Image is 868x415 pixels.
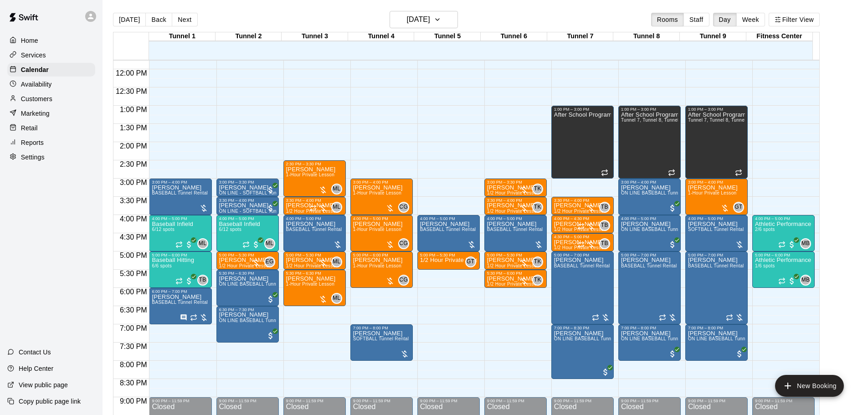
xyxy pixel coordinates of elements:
div: Trey Kamachi [532,202,543,213]
div: 3:00 PM – 4:00 PM: Joe Strongoli [618,179,681,215]
span: ML [333,203,340,212]
div: Settings [7,150,95,164]
div: 3:30 PM – 4:00 PM: 1/2 Hour Private Lesson [551,197,614,215]
div: Tate Budnick [599,220,610,231]
span: Marcus Lucas [201,238,208,249]
div: 4:00 PM – 5:00 PM: BASEBALL Tunnel Rental [484,215,547,251]
div: Tunnel 8 [613,32,680,41]
span: Recurring event [577,223,585,230]
button: Filter View [769,13,820,26]
span: All customers have paid [266,185,275,195]
div: 3:00 PM – 4:00 PM [688,180,745,184]
span: All customers have paid [252,240,261,249]
span: 7:00 PM [118,324,149,332]
div: 4:00 PM – 5:00 PM [688,216,745,221]
p: Contact Us [19,348,51,357]
span: BASEBALL Tunnel Rental [152,300,208,305]
button: Next [172,13,197,26]
span: TB [601,203,608,212]
span: ON LINE BASEBALL Tunnel 7-9 Rental [554,336,639,341]
span: All customers have paid [185,240,194,249]
span: ON LINE BASEBALL Tunnel 1-6 Rental [219,282,304,287]
span: Recurring event [577,241,585,248]
span: Gilbert Tussey [737,202,744,213]
p: Customers [21,94,52,103]
div: Tunnel 7 [547,32,614,41]
div: 5:00 PM – 7:00 PM [688,253,745,257]
span: ON LINE BASEBALL Tunnel 1-6 Rental [219,318,304,323]
span: 1/2 Hour Private Lesson [554,209,606,214]
span: TB [601,239,608,248]
span: Recurring event [659,314,666,321]
span: BASEBALL Tunnel Rental [688,263,744,268]
div: Marcus Lucas [264,238,275,249]
span: ML [199,239,206,248]
div: 9:00 PM – 11:59 PM [219,399,276,403]
span: BASEBALL Tunnel Rental [420,227,476,232]
span: 1-Hour Private Lesson [353,227,402,232]
div: 5:00 PM – 5:30 PM: 1/2 Hour Private Lesson [216,251,279,270]
span: All customers have paid [266,204,275,213]
div: Customers [7,92,95,106]
a: Services [7,48,95,62]
span: 1/2 Hour Private Lesson [487,209,539,214]
span: 4:30 PM [118,233,149,241]
div: Tunnel 6 [481,32,547,41]
span: MB [801,239,810,248]
span: Recurring event [175,241,183,248]
div: 5:30 PM – 6:30 PM [219,271,276,276]
div: 5:00 PM – 7:00 PM: BASEBALL Tunnel Rental [685,251,748,324]
div: 6:00 PM – 7:00 PM: BASEBALL Tunnel Rental [149,288,211,324]
div: 5:00 PM – 7:00 PM [554,253,611,257]
a: Availability [7,77,95,91]
p: Retail [21,123,38,133]
span: 1/2 Hour Private Lesson [286,209,339,214]
span: 4:00 PM [118,215,149,223]
div: 7:00 PM – 8:30 PM [554,326,611,330]
div: 5:00 PM – 5:30 PM [286,253,343,257]
div: Tate Budnick [197,275,208,286]
div: Corrin Green [398,275,409,286]
span: BASEBALL Tunnel Rental [621,263,677,268]
div: 3:30 PM – 4:00 PM [219,198,276,203]
div: Marcus Lucas [331,256,342,267]
span: TK [534,257,541,266]
div: 3:30 PM – 4:00 PM [554,198,611,203]
p: Services [21,51,46,60]
div: Tunnel 9 [680,32,746,41]
div: 4:00 PM – 5:00 PM: Baseball Infield [149,215,211,251]
div: 4:00 PM – 5:00 PM [353,216,410,221]
span: ON LINE BASEBALL Tunnel 7-9 Rental [621,227,706,232]
span: ON LINE BASEBALL Tunnel 7-9 Rental [688,336,773,341]
div: 4:00 PM – 5:00 PM [755,216,812,221]
div: 5:00 PM – 7:00 PM: BASEBALL Tunnel Rental [551,251,614,324]
span: CG [399,239,408,248]
span: ML [333,184,340,194]
div: 3:00 PM – 3:30 PM: 1/2 Hour Private Lesson [484,179,547,197]
span: ON LINE - SOFTBALL Tunnel 1-6 Rental [219,209,307,214]
a: Calendar [7,63,95,77]
div: 5:30 PM – 6:00 PM [487,271,544,276]
div: 3:00 PM – 4:00 PM [621,180,678,184]
div: 4:00 PM – 5:00 PM [152,216,209,221]
span: ML [266,239,273,248]
div: 7:00 PM – 8:00 PM: William Jordan [685,324,748,361]
div: 4:00 PM – 5:00 PM [219,216,276,221]
p: View public page [19,380,68,389]
div: 1:00 PM – 3:00 PM [688,107,745,112]
a: Retail [7,121,95,135]
div: Marketing [7,107,95,120]
span: ON LINE - SOFTBALL Tunnel 1-6 Rental [219,190,307,195]
span: ML [333,294,340,303]
div: 3:00 PM – 3:30 PM [219,180,276,184]
div: 5:00 PM – 6:00 PM [152,253,209,257]
span: TK [534,184,541,194]
div: 3:30 PM – 4:00 PM: 1/2 Hour Private Lesson [283,197,346,215]
span: BASEBALL Tunnel Rental [554,263,610,268]
span: ON LINE BASEBALL Tunnel 7-9 Rental [621,336,706,341]
span: All customers have paid [787,277,796,286]
button: Week [736,13,765,26]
